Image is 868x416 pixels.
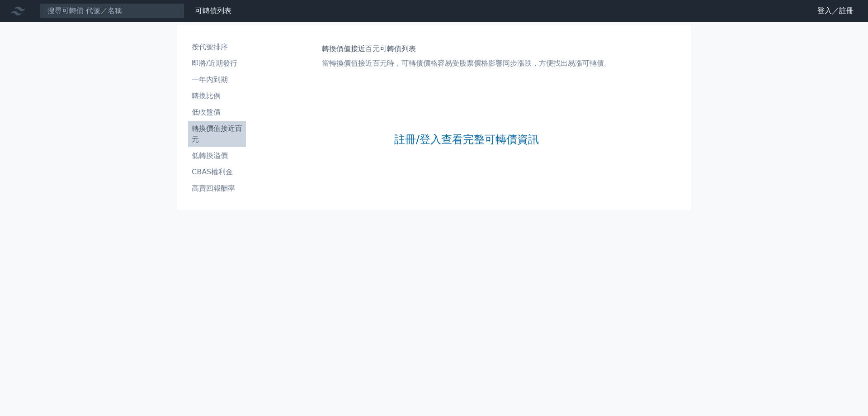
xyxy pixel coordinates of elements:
[188,40,246,54] a: 按代號排序
[188,107,246,118] li: 低收盤價
[188,42,246,53] li: 按代號排序
[188,91,246,101] li: 轉換比例
[188,56,246,71] a: 即將/近期發行
[188,150,246,161] li: 低轉換溢價
[188,167,246,177] li: CBAS權利金
[188,105,246,120] a: 低收盤價
[188,72,246,87] a: 一年內到期
[322,58,611,69] p: 當轉換價值接近百元時，可轉債價格容易受股票價格影響同步漲跌，方便找出易漲可轉債。
[188,89,246,103] a: 轉換比例
[322,43,611,54] h1: 轉換價值接近百元可轉債列表
[188,58,246,69] li: 即將/近期發行
[188,148,246,163] a: 低轉換溢價
[394,132,539,147] a: 註冊/登入查看完整可轉債資訊
[195,6,231,15] a: 可轉債列表
[40,3,184,19] input: 搜尋可轉債 代號／名稱
[188,183,246,194] li: 高賣回報酬率
[188,181,246,196] a: 高賣回報酬率
[810,4,861,18] a: 登入／註冊
[188,123,246,145] li: 轉換價值接近百元
[188,74,246,85] li: 一年內到期
[188,165,246,179] a: CBAS權利金
[188,121,246,147] a: 轉換價值接近百元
